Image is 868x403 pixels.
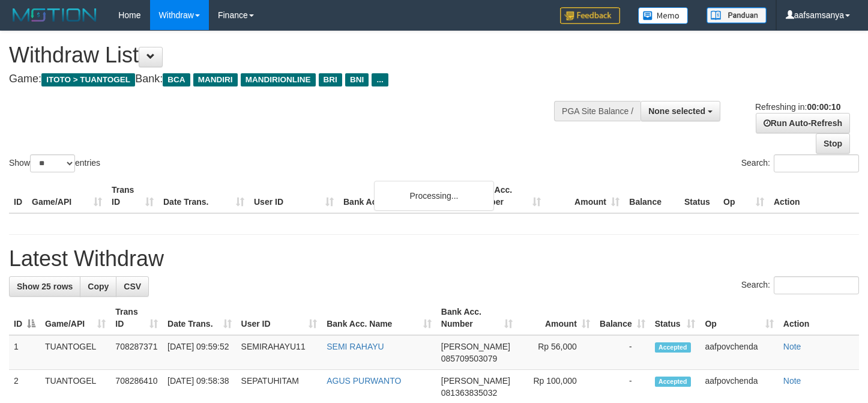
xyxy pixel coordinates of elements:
[9,154,100,172] label: Show entries
[163,335,237,370] td: [DATE] 09:59:52
[441,342,510,351] span: [PERSON_NAME]
[783,376,801,386] a: Note
[319,73,342,86] span: BRI
[807,102,840,112] strong: 00:00:10
[517,301,595,335] th: Amount: activate to sort column ascending
[372,73,388,86] span: ...
[467,179,546,213] th: Bank Acc. Number
[816,133,850,154] a: Stop
[237,335,322,370] td: SEMIRAHAYU11
[640,101,720,121] button: None selected
[9,335,40,370] td: 1
[158,179,249,213] th: Date Trans.
[339,179,467,213] th: Bank Acc. Name
[595,335,650,370] td: -
[517,335,595,370] td: Rp 56,000
[110,301,163,335] th: Trans ID: activate to sort column ascending
[116,276,149,297] a: CSV
[638,7,689,24] img: Button%20Memo.svg
[163,73,190,86] span: BCA
[560,7,620,24] img: Feedback.jpg
[436,301,517,335] th: Bank Acc. Number: activate to sort column ascending
[755,102,840,112] span: Refreshing in:
[783,342,801,351] a: Note
[40,335,110,370] td: TUANTOGEL
[741,276,859,294] label: Search:
[554,101,640,121] div: PGA Site Balance /
[595,301,650,335] th: Balance: activate to sort column ascending
[779,301,859,335] th: Action
[249,179,339,213] th: User ID
[193,73,238,86] span: MANDIRI
[700,335,778,370] td: aafpovchenda
[345,73,369,86] span: BNI
[774,154,859,172] input: Search:
[30,154,75,172] select: Showentries
[9,179,27,213] th: ID
[163,301,237,335] th: Date Trans.: activate to sort column ascending
[441,354,497,363] span: Copy 085709503079 to clipboard
[774,276,859,294] input: Search:
[327,376,401,386] a: AGUS PURWANTO
[707,7,767,23] img: panduan.png
[41,73,135,86] span: ITOTO > TUANTOGEL
[9,73,567,85] h4: Game: Bank:
[110,335,163,370] td: 708287371
[741,154,859,172] label: Search:
[237,301,322,335] th: User ID: activate to sort column ascending
[107,179,158,213] th: Trans ID
[374,181,494,211] div: Processing...
[124,282,141,291] span: CSV
[9,247,859,271] h1: Latest Withdraw
[700,301,778,335] th: Op: activate to sort column ascending
[80,276,116,297] a: Copy
[650,301,701,335] th: Status: activate to sort column ascending
[27,179,107,213] th: Game/API
[441,376,510,386] span: [PERSON_NAME]
[624,179,680,213] th: Balance
[9,6,100,24] img: MOTION_logo.png
[40,301,110,335] th: Game/API: activate to sort column ascending
[9,43,567,67] h1: Withdraw List
[241,73,316,86] span: MANDIRIONLINE
[648,106,705,116] span: None selected
[756,113,850,133] a: Run Auto-Refresh
[719,179,769,213] th: Op
[655,342,691,353] span: Accepted
[680,179,719,213] th: Status
[441,388,497,398] span: Copy 081363835032 to clipboard
[88,282,109,291] span: Copy
[17,282,73,291] span: Show 25 rows
[327,342,384,351] a: SEMI RAHAYU
[9,301,40,335] th: ID: activate to sort column descending
[322,301,436,335] th: Bank Acc. Name: activate to sort column ascending
[655,377,691,387] span: Accepted
[769,179,859,213] th: Action
[9,276,80,297] a: Show 25 rows
[546,179,624,213] th: Amount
